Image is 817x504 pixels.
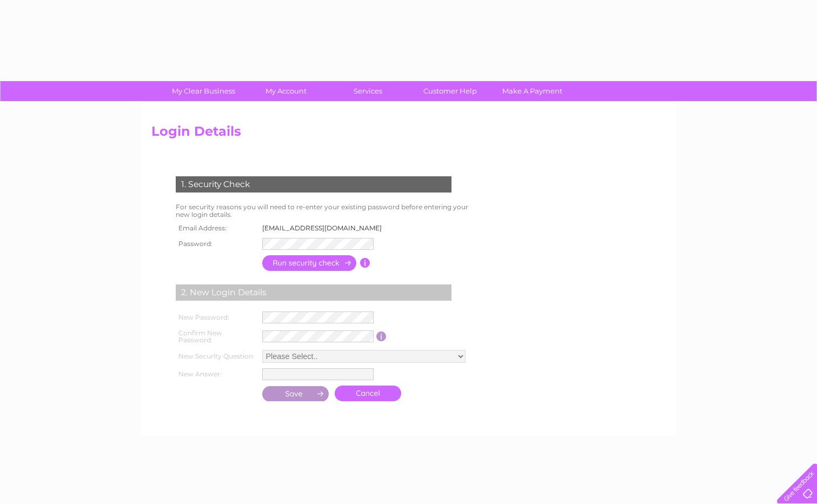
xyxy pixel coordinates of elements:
[406,81,495,101] a: Customer Help
[488,81,577,101] a: Make A Payment
[260,221,391,235] td: [EMAIL_ADDRESS][DOMAIN_NAME]
[173,201,480,221] td: For security reasons you will need to re-enter your existing password before entering your new lo...
[376,331,387,341] input: Information
[262,386,329,401] input: Submit
[173,221,260,235] th: Email Address:
[173,309,260,326] th: New Password:
[176,176,451,193] div: 1. Security Check
[173,366,260,383] th: New Answer:
[360,258,370,268] input: Information
[241,81,330,101] a: My Account
[323,81,413,101] a: Services
[173,347,260,366] th: New Security Question
[159,81,248,101] a: My Clear Business
[173,235,260,253] th: Password:
[335,386,401,401] a: Cancel
[173,326,260,348] th: Confirm New Password:
[151,124,666,144] h2: Login Details
[176,284,451,301] div: 2. New Login Details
